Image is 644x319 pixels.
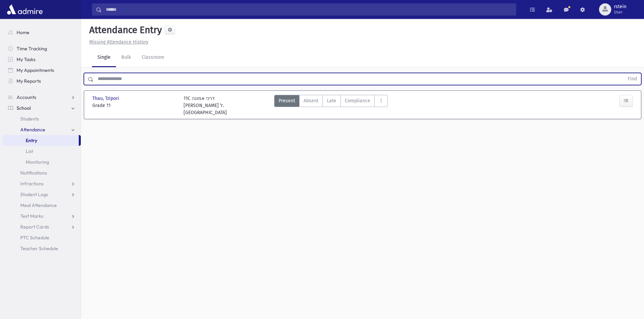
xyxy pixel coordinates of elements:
[17,78,41,84] span: My Reports
[327,97,336,104] span: Late
[184,95,268,116] div: 11C דרכי אמונה [PERSON_NAME] ל. [GEOGRAPHIC_DATA]
[3,76,81,86] a: My Reports
[3,43,81,54] a: Time Tracking
[20,235,49,241] span: PTC Schedule
[3,243,81,254] a: Teacher Schedule
[20,202,57,208] span: Meal Attendance
[26,159,49,165] span: Monitoring
[87,39,148,45] a: Missing Attendance History
[136,48,170,67] a: Classroom
[3,135,79,146] a: Entry
[20,181,44,187] span: Infractions
[3,54,81,65] a: My Tasks
[20,224,49,230] span: Report Cards
[20,116,39,122] span: Students
[116,48,136,67] a: Bulk
[3,167,81,178] a: Notifications
[614,4,626,9] span: rstein
[3,157,81,167] a: Monitoring
[3,178,81,189] a: Infractions
[17,94,36,100] span: Accounts
[3,113,81,124] a: Students
[17,67,54,73] span: My Appointments
[614,9,626,15] span: User
[3,232,81,243] a: PTC Schedule
[3,189,81,200] a: Student Logs
[87,24,162,36] h5: Attendance Entry
[624,73,641,85] button: Find
[20,191,48,197] span: Student Logs
[304,97,318,104] span: Absent
[20,245,58,251] span: Teacher Schedule
[17,105,31,111] span: School
[20,213,43,219] span: Test Marks
[345,97,370,104] span: Compliance
[3,65,81,76] a: My Appointments
[5,3,44,16] img: AdmirePro
[17,29,29,35] span: Home
[3,211,81,221] a: Test Marks
[20,170,47,176] span: Notifications
[3,200,81,211] a: Meal Attendance
[92,48,116,67] a: Single
[279,97,295,104] span: Present
[3,92,81,103] a: Accounts
[3,124,81,135] a: Attendance
[3,103,81,113] a: School
[92,102,177,109] span: Grade 11
[92,95,120,102] span: Thau, Tzipori
[3,221,81,232] a: Report Cards
[89,39,148,45] u: Missing Attendance History
[26,137,37,143] span: Entry
[274,95,388,116] div: AttTypes
[20,127,45,133] span: Attendance
[26,148,33,154] span: List
[102,3,516,16] input: Search
[3,146,81,157] a: List
[3,27,81,38] a: Home
[17,46,47,52] span: Time Tracking
[17,56,35,62] span: My Tasks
